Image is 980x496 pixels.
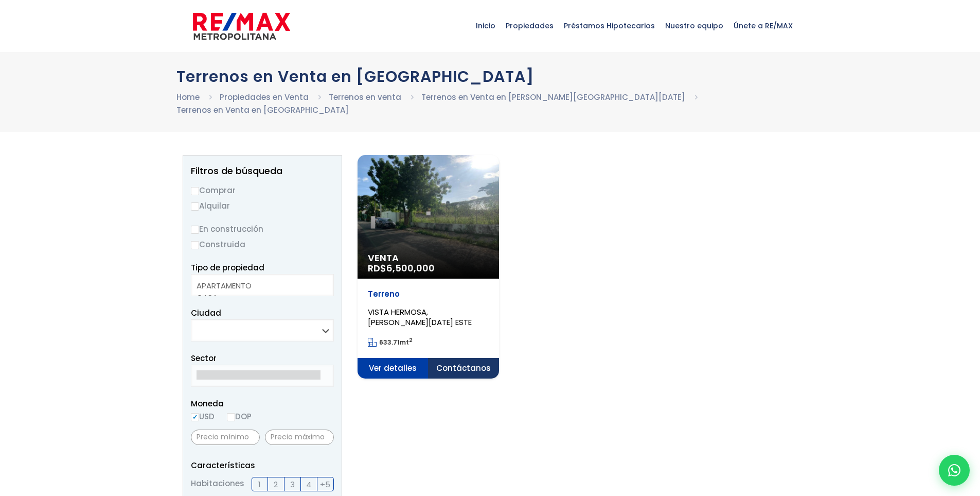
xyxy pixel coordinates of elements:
input: Construida [191,241,199,249]
span: 1 [258,478,261,491]
a: Home [176,92,200,102]
span: Venta [368,253,489,263]
span: Propiedades [501,10,559,41]
a: Venta RD$6,500,000 Terreno VISTA HERMOSA, [PERSON_NAME][DATE] ESTE 633.71mt2 Ver detalles Contáct... [358,155,499,379]
input: USD [191,413,199,421]
input: DOP [227,413,235,421]
option: APARTAMENTO [197,280,320,292]
a: Terrenos en venta [329,92,401,102]
span: 3 [290,478,295,491]
span: 633.71 [379,338,400,347]
span: Ciudad [191,307,221,318]
input: En construcción [191,226,199,234]
span: Tipo de propiedad [191,262,264,273]
label: Alquilar [191,199,334,212]
span: 2 [274,478,278,491]
label: Comprar [191,184,334,197]
p: Terreno [368,289,489,299]
h1: Terrenos en Venta en [GEOGRAPHIC_DATA] [176,67,804,85]
input: Precio máximo [265,430,334,445]
span: 6,500,000 [386,262,435,275]
label: USD [191,410,215,423]
span: 4 [306,478,311,491]
input: Alquilar [191,202,199,211]
span: Préstamos Hipotecarios [559,10,660,41]
p: Características [191,459,334,472]
a: Propiedades en Venta [220,92,309,102]
span: Moneda [191,397,334,410]
label: En construcción [191,223,334,235]
h2: Filtros de búsqueda [191,166,334,176]
a: Terrenos en Venta en [PERSON_NAME][GEOGRAPHIC_DATA][DATE] [421,92,685,102]
span: Habitaciones [191,477,244,491]
label: DOP [227,410,252,423]
span: Nuestro equipo [660,10,728,41]
label: Construida [191,238,334,251]
img: remax-metropolitana-logo [193,11,290,42]
option: CASA [197,292,320,303]
span: mt [368,338,413,347]
span: +5 [320,478,330,491]
input: Comprar [191,187,199,195]
span: Únete a RE/MAX [728,10,798,41]
span: Sector [191,353,217,364]
span: Ver detalles [358,358,429,379]
span: VISTA HERMOSA, [PERSON_NAME][DATE] ESTE [368,306,472,328]
sup: 2 [409,336,413,344]
span: RD$ [368,262,435,275]
span: Contáctanos [428,358,499,379]
input: Precio mínimo [191,430,260,445]
span: Inicio [471,10,501,41]
a: Terrenos en Venta en [GEOGRAPHIC_DATA] [176,105,349,115]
